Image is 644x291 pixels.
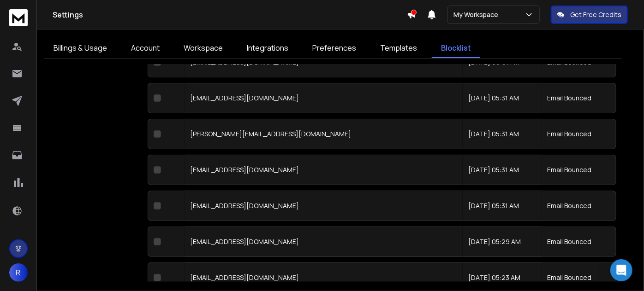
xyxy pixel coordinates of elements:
[9,263,28,282] button: R
[174,39,232,58] a: Workspace
[542,83,616,113] td: Email Bounced
[453,10,502,19] p: My Workspace
[303,39,365,58] a: Preferences
[570,10,621,19] p: Get Free Credits
[542,227,616,257] td: Email Bounced
[53,9,407,20] h1: Settings
[185,191,463,221] td: [EMAIL_ADDRESS][DOMAIN_NAME]
[463,227,542,257] td: [DATE] 05:29 AM
[44,39,116,58] a: Billings & Usage
[185,155,463,185] td: [EMAIL_ADDRESS][DOMAIN_NAME]
[542,119,616,149] td: Email Bounced
[542,191,616,221] td: Email Bounced
[238,39,298,58] a: Integrations
[185,227,463,257] td: [EMAIL_ADDRESS][DOMAIN_NAME]
[185,119,463,149] td: [PERSON_NAME][EMAIL_ADDRESS][DOMAIN_NAME]
[371,39,426,58] a: Templates
[463,191,542,221] td: [DATE] 05:31 AM
[551,6,628,24] button: Get Free Credits
[9,9,28,26] img: logo
[185,83,463,113] td: [EMAIL_ADDRESS][DOMAIN_NAME]
[463,119,542,149] td: [DATE] 05:31 AM
[463,83,542,113] td: [DATE] 05:31 AM
[122,39,169,58] a: Account
[610,259,632,281] div: Open Intercom Messenger
[463,155,542,185] td: [DATE] 05:31 AM
[432,39,480,58] a: Blocklist
[542,155,616,185] td: Email Bounced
